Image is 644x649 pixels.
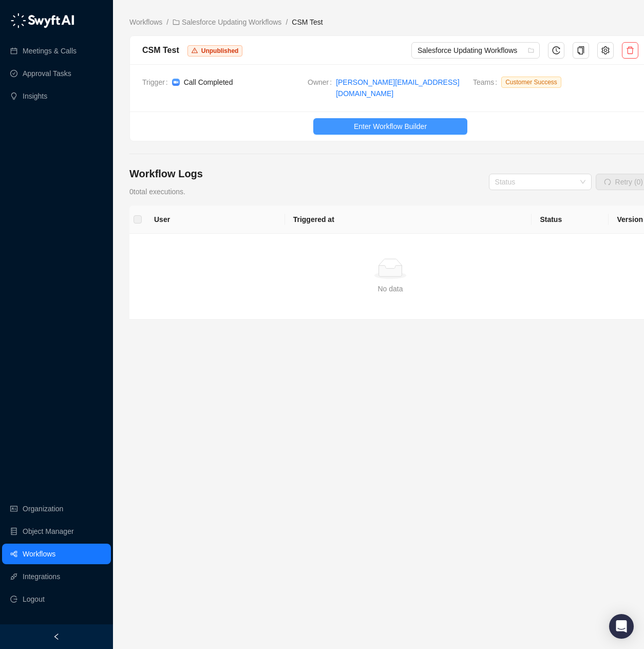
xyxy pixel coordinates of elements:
[146,206,285,234] th: User
[308,77,336,99] span: Owner
[532,206,609,234] th: Status
[313,118,467,135] button: Enter Workflow Builder
[336,77,465,99] a: [PERSON_NAME][EMAIL_ADDRESS][DOMAIN_NAME]
[23,544,55,564] a: Workflows
[23,86,47,106] a: Insights
[23,498,63,519] a: Organization
[171,16,283,28] a: folder Salesforce Updating Workflows
[10,13,74,28] img: logo-05li4sbe.png
[23,63,71,84] a: Approval Tasks
[601,46,610,54] span: setting
[166,16,168,28] li: /
[129,166,203,181] h4: Workflow Logs
[127,16,164,28] a: Workflows
[354,121,427,132] span: Enter Workflow Builder
[23,566,60,587] a: Integrations
[142,77,172,88] span: Trigger
[10,596,17,603] span: logout
[184,78,233,86] span: Call Completed
[23,589,45,609] span: Logout
[23,521,74,542] a: Object Manager
[501,77,561,88] span: Customer Success
[172,79,180,86] img: zoom-DkfWWZB2.png
[142,283,639,294] div: No data
[173,18,180,26] span: folder
[552,46,560,54] span: history
[292,18,323,26] span: CSM Test
[201,47,239,54] span: Unpublished
[285,206,532,234] th: Triggered at
[23,41,77,61] a: Meetings & Calls
[129,188,185,196] span: 0 total executions.
[473,77,501,92] span: Teams
[53,633,60,640] span: left
[418,43,534,58] span: Salesforce Updating Workflows
[142,44,179,57] div: CSM Test
[609,614,634,639] div: Open Intercom Messenger
[192,47,198,53] span: warning
[577,46,585,54] span: copy
[286,16,288,28] li: /
[626,46,634,54] span: delete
